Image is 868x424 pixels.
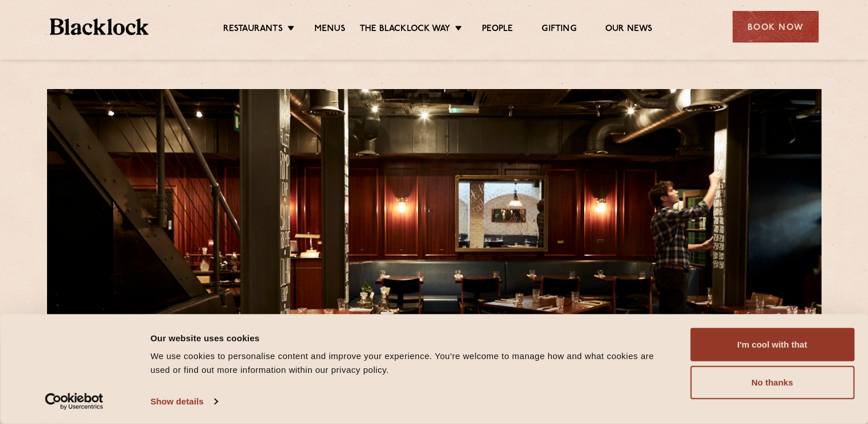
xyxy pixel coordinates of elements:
a: Our News [605,24,653,36]
a: Restaurants [223,24,283,36]
div: Book Now [733,11,819,43]
a: People [482,24,513,36]
a: Usercentrics Cookiebot - opens in a new window [24,393,124,410]
a: The Blacklock Way [360,24,450,36]
a: Show details [150,393,217,410]
div: Our website uses cookies [150,331,664,345]
a: Gifting [542,24,576,36]
a: Menus [314,24,345,36]
div: We use cookies to personalise content and improve your experience. You're welcome to manage how a... [150,349,664,377]
img: BL_Textured_Logo-footer-cropped.svg [50,18,149,35]
button: I'm cool with that [690,328,854,361]
button: No thanks [690,366,854,399]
